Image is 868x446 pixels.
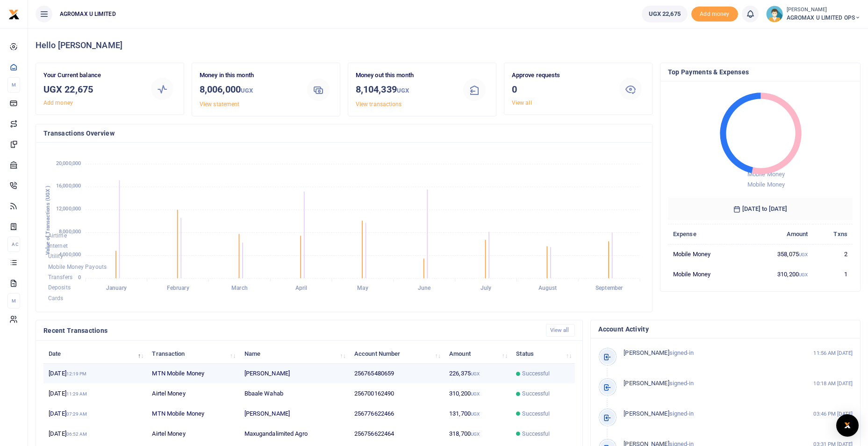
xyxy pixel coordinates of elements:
span: Mobile Money Payouts [48,264,107,270]
small: 11:56 AM [DATE] [813,349,853,357]
a: profile-user [PERSON_NAME] AGROMAX U LIMITED OPS [766,6,861,22]
small: UGX [799,272,808,277]
td: 256756622464 [349,424,444,444]
small: UGX [799,252,808,257]
td: 131,700 [444,404,511,424]
li: Wallet ballance [638,6,691,22]
td: 256700162490 [349,384,444,404]
span: Successful [522,389,550,398]
p: Your Current balance [43,71,141,80]
p: Approve requests [512,71,610,80]
small: 12:19 PM [66,371,87,376]
td: 318,700 [444,424,511,444]
tspan: June [418,285,431,292]
tspan: 12,000,000 [56,206,81,212]
td: 2 [813,244,853,264]
li: Ac [7,237,20,252]
td: Airtel Money [147,424,239,444]
span: [PERSON_NAME] [624,349,669,356]
h3: UGX 22,675 [43,82,141,96]
p: signed-in [624,409,795,419]
span: [PERSON_NAME] [624,380,669,387]
th: Account Number: activate to sort column ascending [349,344,444,364]
td: Airtel Money [147,384,239,404]
p: Money out this month [356,71,453,80]
span: Add money [691,7,738,22]
th: Status: activate to sort column ascending [511,344,575,364]
td: 310,200 [444,384,511,404]
td: [DATE] [43,424,147,444]
span: Utility [48,253,63,260]
th: Date: activate to sort column descending [43,344,147,364]
td: 226,375 [444,364,511,384]
td: [PERSON_NAME] [239,364,349,384]
tspan: July [481,285,491,292]
h6: [DATE] to [DATE] [668,198,853,220]
h3: 8,104,339 [356,82,453,98]
a: Add money [691,10,738,17]
tspan: August [538,285,557,292]
small: 06:52 AM [66,432,87,437]
a: View all [512,100,532,106]
td: Bbaale Wahab [239,384,349,404]
tspan: September [595,285,623,292]
span: AGROMAX U LIMITED [56,10,120,18]
th: Amount [746,224,813,244]
tspan: 20,000,000 [56,160,81,166]
small: UGX [397,87,409,94]
td: [DATE] [43,404,147,424]
th: Txns [813,224,853,244]
td: Mobile Money [668,244,746,264]
td: 358,075 [746,244,813,264]
tspan: February [167,285,189,292]
small: 10:18 AM [DATE] [813,380,853,388]
p: Money in this month [200,71,297,80]
tspan: January [106,285,127,292]
tspan: 0 [78,274,81,281]
td: Maxugandalimited Agro [239,424,349,444]
p: signed-in [624,379,795,388]
span: Transfers [48,274,72,281]
li: M [7,77,20,93]
tspan: 4,000,000 [59,252,81,258]
h4: Hello [PERSON_NAME] [36,40,861,50]
h4: Recent Transactions [43,325,538,336]
a: logo-small logo-large logo-large [8,10,20,17]
th: Expense [668,224,746,244]
small: UGX [471,371,480,376]
p: signed-in [624,348,795,358]
small: UGX [471,391,480,396]
span: AGROMAX U LIMITED OPS [787,14,861,22]
span: Deposits [48,285,71,291]
span: Successful [522,410,550,418]
h4: Top Payments & Expenses [668,67,853,77]
tspan: April [295,285,308,292]
small: UGX [241,87,253,94]
li: Toup your wallet [691,7,738,22]
a: View all [546,324,575,337]
th: Transaction: activate to sort column ascending [147,344,239,364]
td: MTN Mobile Money [147,404,239,424]
div: Open Intercom Messenger [836,414,859,437]
span: Airtime [48,232,67,239]
tspan: March [231,285,248,292]
small: [PERSON_NAME] [787,6,861,14]
a: View transactions [356,101,402,108]
span: Successful [522,369,550,378]
td: 256765480659 [349,364,444,384]
img: profile-user [766,6,783,22]
h4: Account Activity [598,324,853,334]
li: M [7,293,20,309]
h3: 8,006,000 [200,82,297,98]
small: UGX [471,411,480,417]
td: MTN Mobile Money [147,364,239,384]
span: Cards [48,295,64,302]
h3: 0 [512,82,610,96]
a: Add money [43,100,73,106]
td: [DATE] [43,384,147,404]
th: Amount: activate to sort column ascending [444,344,511,364]
span: Internet [48,243,68,249]
small: 03:46 PM [DATE] [813,410,853,418]
td: [PERSON_NAME] [239,404,349,424]
tspan: 8,000,000 [59,229,81,235]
